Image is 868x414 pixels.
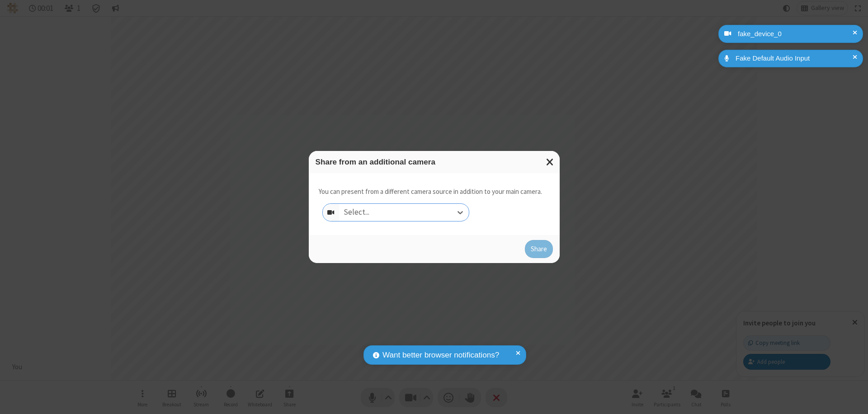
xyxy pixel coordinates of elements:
[316,158,553,166] h3: Share from an additional camera
[382,349,499,361] span: Want better browser notifications?
[541,151,560,173] button: Close modal
[732,53,856,64] div: Fake Default Audio Input
[525,240,553,258] button: Share
[319,187,542,197] p: You can present from a different camera source in addition to your main camera.
[735,29,856,39] div: fake_device_0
